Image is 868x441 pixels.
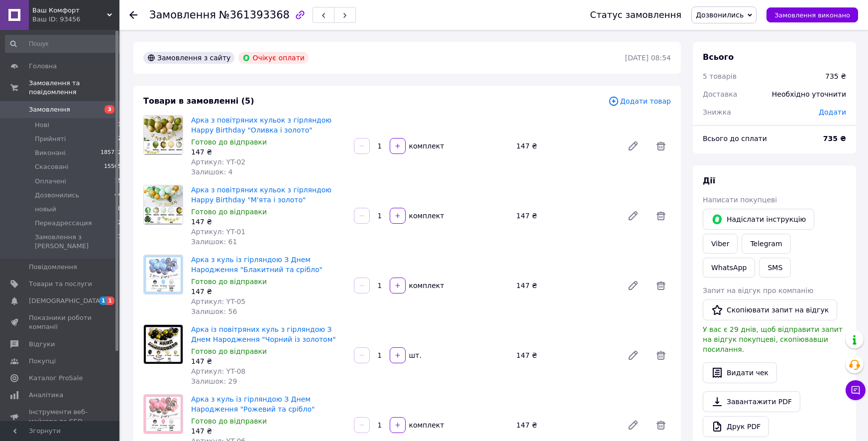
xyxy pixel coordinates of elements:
span: Видалити [651,415,671,435]
span: Дії [703,176,715,185]
div: Ваш ID: 93456 [32,15,119,24]
span: Всього [703,52,734,62]
span: Оплачені [35,177,66,186]
a: Редагувати [623,276,643,295]
a: Арка із повітряних куль з гірляндою З Днем Народження "Чорний із золотом" [191,325,336,343]
span: Готово до відправки [191,417,267,425]
button: Надіслати інструкцію [703,209,814,230]
span: Повідомлення [29,263,77,272]
span: 5 товарів [703,72,737,80]
span: Залишок: 56 [191,307,237,315]
a: WhatsApp [703,258,755,278]
div: 147 ₴ [191,287,346,296]
a: Telegram [742,234,790,254]
span: Ваш Комфорт [32,6,107,15]
a: Арка з повітряних кульок з гірляндою Happy Birthday "М'ята і золото" [191,186,331,204]
img: Арка з куль із гірляндою З Днем Народження "Блакитний та срібло" [144,255,183,294]
span: Артикул: YT-05 [191,297,245,305]
span: Залишок: 29 [191,377,237,385]
a: Редагувати [623,415,643,435]
span: Додати товар [608,96,671,107]
span: Головна [29,62,57,71]
a: Редагувати [623,206,643,226]
img: Арка з повітряних кульок з гірляндою Happy Birthday "М'ята і золото" [144,185,183,224]
span: Нові [35,121,49,130]
span: Товари та послуги [29,280,92,289]
span: Залишок: 4 [191,168,233,176]
span: Готово до відправки [191,138,267,146]
a: Viber [703,234,738,254]
div: 147 ₴ [191,147,346,157]
div: Замовлення з сайту [143,52,234,64]
span: №361393368 [219,9,290,21]
img: Арка з куль із гірляндою З Днем Народження "Рожевий та срібло" [144,395,183,434]
div: 735 ₴ [825,71,846,81]
span: Готово до відправки [191,208,267,216]
div: 147 ₴ [191,217,346,227]
span: Замовлення [149,9,216,21]
span: Аналітика [29,391,63,400]
a: Друк PDF [703,416,769,437]
span: Покупці [29,357,56,366]
span: 3 [105,105,114,114]
span: Замовлення з [PERSON_NAME] [35,233,118,251]
span: Готово до відправки [191,347,267,355]
button: Видати чек [703,362,777,383]
a: Арка з куль із гірляндою З Днем Народження "Рожевий та срібло" [191,395,315,413]
span: 1 [107,296,114,305]
span: Прийняті [35,135,66,144]
span: Замовлення [29,105,70,114]
span: новый [35,205,56,214]
span: 44 [114,191,121,200]
a: Редагувати [623,136,643,156]
div: комплект [407,281,445,291]
span: Видалити [651,276,671,295]
span: [DEMOGRAPHIC_DATA] [29,296,103,305]
span: Показники роботи компанії [29,313,92,331]
span: Дозвонились [35,191,79,200]
div: шт. [407,350,423,360]
div: 147 ₴ [512,139,619,153]
div: 147 ₴ [512,348,619,362]
span: Написати покупцеві [703,196,777,204]
span: Дозвонились [696,11,744,19]
span: Залишок: 61 [191,238,237,246]
div: Повернутися назад [129,10,137,20]
span: Виконані [35,148,66,157]
span: Замовлення та повідомлення [29,79,119,97]
span: Товари в замовленні (5) [143,96,254,106]
span: Всього до сплати [703,135,767,143]
time: [DATE] 08:54 [625,54,671,62]
span: Артикул: YT-08 [191,367,245,375]
span: 15505 [104,162,121,171]
button: Замовлення виконано [766,7,858,22]
span: Готово до відправки [191,278,267,286]
div: 147 ₴ [191,426,346,436]
span: Видалити [651,206,671,226]
div: комплект [407,211,445,221]
span: Артикул: YT-02 [191,158,245,166]
span: У вас є 29 днів, щоб відправити запит на відгук покупцеві, скопіювавши посилання. [703,325,843,353]
span: Замовлення виконано [774,11,850,19]
a: Арка з куль із гірляндою З Днем Народження "Блакитний та срібло" [191,256,323,274]
span: 15 [114,177,121,186]
span: Знижка [703,108,731,116]
span: Видалити [651,136,671,156]
div: 147 ₴ [512,418,619,432]
div: Необхідно уточнити [766,83,852,105]
span: Скасовані [35,162,69,171]
span: Видалити [651,345,671,365]
div: 147 ₴ [191,356,346,366]
a: Редагувати [623,345,643,365]
span: Запит на відгук про компанію [703,287,813,294]
span: 1 [99,296,107,305]
button: Чат з покупцем [846,380,866,400]
div: Статус замовлення [590,10,682,20]
span: 185712 [101,148,121,157]
div: комплект [407,420,445,430]
span: Додати [819,108,846,116]
b: 735 ₴ [823,135,846,143]
span: Каталог ProSale [29,374,83,383]
input: Пошук [5,35,122,53]
button: SMS [759,258,791,278]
